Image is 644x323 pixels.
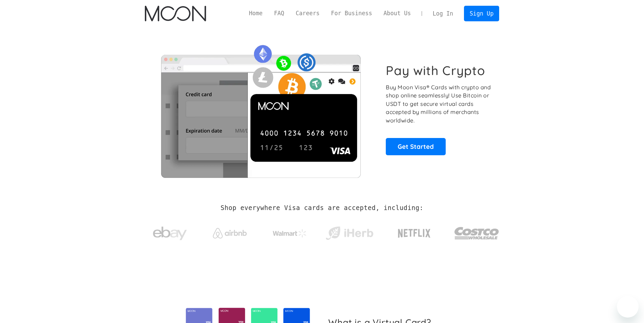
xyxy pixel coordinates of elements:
a: FAQ [268,9,290,18]
img: ebay [153,223,187,244]
h1: Pay with Crypto [386,63,485,78]
img: Netflix [397,225,431,242]
a: Get Started [386,138,446,155]
a: Log In [427,6,459,21]
a: Airbnb [204,221,255,242]
a: iHerb [324,218,375,246]
a: ebay [145,216,195,248]
a: Netflix [384,218,445,245]
p: Buy Moon Visa® Cards with crypto and shop online seamlessly! Use Bitcoin or USDT to get secure vi... [386,83,492,125]
a: Sign Up [464,6,499,21]
a: Walmart [264,223,315,241]
img: Moon Logo [145,6,206,21]
a: Home [243,9,268,18]
a: Costco [454,214,499,249]
a: home [145,6,206,21]
img: Costco [454,221,499,246]
a: About Us [378,9,417,18]
a: Careers [290,9,325,18]
img: Airbnb [213,228,247,238]
img: Moon Cards let you spend your crypto anywhere Visa is accepted. [145,40,377,178]
a: For Business [325,9,378,18]
img: Walmart [273,229,307,237]
h2: Shop everywhere Visa cards are accepted, including: [221,204,423,212]
img: iHerb [324,225,375,242]
iframe: Button to launch messaging window [617,296,639,318]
